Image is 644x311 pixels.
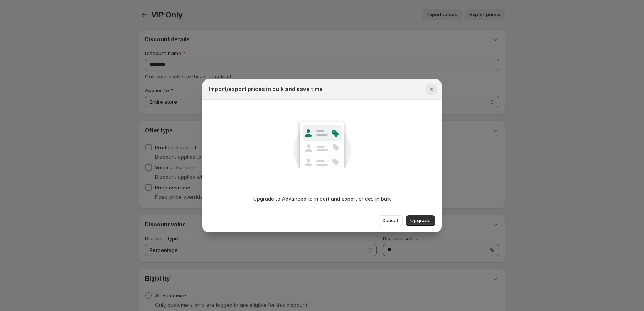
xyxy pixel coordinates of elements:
h2: Import/export prices in bulk and save time [209,85,323,93]
p: Upgrade to Advanced to import and export prices in bulk [209,195,435,203]
button: Close [426,84,437,95]
span: Cancel [382,218,398,224]
button: Upgrade [406,215,435,226]
button: Cancel [378,215,403,226]
span: Upgrade [410,218,431,224]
